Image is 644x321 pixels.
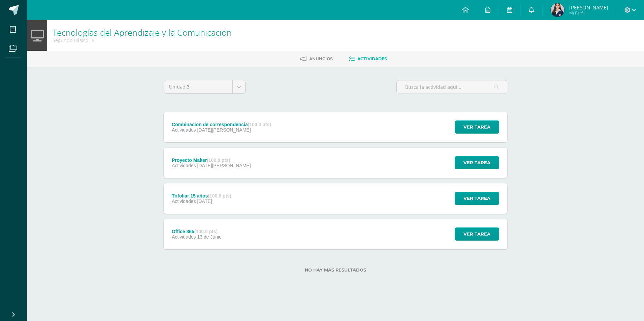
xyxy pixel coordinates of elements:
[455,192,499,205] button: Ver tarea
[455,120,499,134] button: Ver tarea
[197,234,221,240] span: 13 de Junio
[172,199,196,204] span: Actividades
[172,229,222,234] div: Office 365
[197,127,251,133] span: [DATE][PERSON_NAME]
[569,10,608,16] span: Mi Perfil
[357,56,387,61] span: Actividades
[349,53,387,64] a: Actividades
[172,127,196,133] span: Actividades
[463,192,490,205] span: Ver tarea
[164,80,245,93] a: Unidad 3
[172,157,251,163] div: Proyecto Maker
[169,80,227,93] span: Unidad 3
[172,193,231,199] div: Trifoliar 15 años
[172,122,271,127] div: Combinacion de correspondencia
[197,163,251,168] span: [DATE][PERSON_NAME]
[455,156,499,169] button: Ver tarea
[455,227,499,241] button: Ver tarea
[172,163,196,168] span: Actividades
[207,157,230,163] strong: (100.0 pts)
[397,80,507,94] input: Busca la actividad aquí...
[463,121,490,133] span: Ver tarea
[53,28,232,37] h1: Tecnologías del Aprendizaje y la Comunicación
[197,199,212,204] span: [DATE]
[248,122,271,127] strong: (100.0 pts)
[172,234,196,240] span: Actividades
[463,156,490,169] span: Ver tarea
[53,27,232,38] a: Tecnologías del Aprendizaje y la Comunicación
[208,193,231,199] strong: (100.0 pts)
[300,53,333,64] a: Anuncios
[309,56,333,61] span: Anuncios
[164,267,507,273] label: No hay más resultados
[53,37,232,43] div: Segundo Básico 'B'
[463,228,490,240] span: Ver tarea
[569,4,608,11] span: [PERSON_NAME]
[194,229,218,234] strong: (100.0 pts)
[551,3,564,17] img: 7da4ab1ad3b753756fdf92d97d48086b.png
